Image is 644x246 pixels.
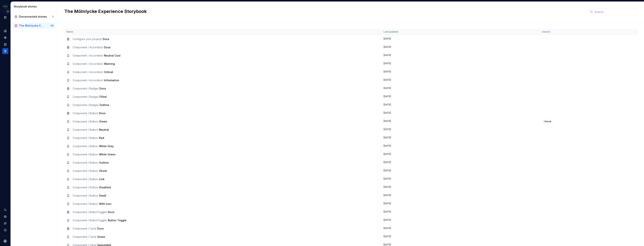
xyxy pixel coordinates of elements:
td: [DATE] [381,183,540,192]
span: Component / ButtonToggle / [73,219,107,222]
td: [DATE] [381,60,540,68]
div: Disconnected stories [19,15,47,19]
td: [DATE] [381,233,540,241]
span: Button Toggle [108,219,126,222]
span: Configure your project / [73,37,102,41]
span: Outline [99,103,109,107]
td: [DATE] [381,159,540,167]
input: Search... [593,8,637,15]
span: Critical [104,70,113,74]
span: White Green [99,153,116,156]
td: [DATE] [381,35,540,43]
span: Docs [99,112,106,115]
span: Component / Button / [73,169,98,172]
a: Design tokens [2,28,8,34]
span: Neutral [99,128,109,131]
td: [DATE] [381,167,540,175]
span: Component / Button / [73,145,98,148]
span: Component / Button / [73,120,98,123]
h2: The Mölnlycke Experience Storybook [64,8,584,14]
a: Storybook stories [2,48,8,54]
a: Settings [2,214,8,220]
span: Information [104,79,119,82]
td: [DATE] [381,150,540,159]
td: [DATE] [381,134,540,142]
button: 1 block [542,119,553,124]
span: 1 block [544,120,551,123]
span: Component / Accordion / [73,46,103,49]
span: Component / Button / [73,186,98,189]
span: Component / Button / [73,136,98,139]
button: Search ⌘K [2,207,8,213]
span: Docs [99,87,106,90]
span: Component / Card / [73,227,96,230]
td: [DATE] [381,175,540,183]
td: [DATE] [381,142,540,150]
a: Assets [2,41,8,47]
span: Component / Accordion / [73,70,103,74]
span: Component / Badge / [73,103,99,107]
span: Component / Button / [73,194,98,197]
td: [DATE] [381,117,540,126]
span: White Grey [99,145,114,148]
div: Storybook stories [14,5,56,8]
a: The Mölnlycke Experience Storybook82 [13,23,55,29]
span: Green [99,120,107,123]
svg: Supernova Logo [3,239,7,243]
a: Components [2,35,8,41]
span: Red [99,136,104,139]
td: [DATE] [381,208,540,216]
td: [DATE] [381,192,540,200]
span: Component / Button / [73,112,98,115]
span: Component / Accordion / [73,54,103,57]
td: [DATE] [381,200,540,208]
th: Used in [540,29,589,35]
span: Docs [104,46,111,49]
span: Docs [103,37,109,41]
span: Outline [99,161,109,164]
a: Documentation [2,14,8,20]
span: Component / Button / [73,153,98,156]
span: Component / Button / [73,202,98,205]
div: The Mölnlycke Experience Storybook [19,24,44,28]
span: Ghost [99,169,107,172]
span: Component / Card / [73,235,96,238]
td: [DATE] [381,84,540,93]
th: Last updated [381,29,540,35]
td: [DATE] [381,43,540,51]
span: Component / ButtonToggle / [73,210,107,214]
span: Link [99,177,105,181]
td: [DATE] [381,51,540,60]
td: [DATE] [381,126,540,134]
span: Docs [97,227,104,230]
a: Disconnected stories0 [13,14,55,20]
span: Component / Badge / [73,87,99,90]
span: Component / Accordion / [73,79,103,82]
td: [DATE] [381,109,540,117]
td: [DATE] [381,93,540,101]
td: [DATE] [381,68,540,76]
span: Filled [99,95,107,98]
span: With Icon [99,202,111,205]
span: Component / Accordion / [73,62,103,65]
span: Docs [108,210,114,214]
span: Green [97,235,105,238]
th: Name [64,29,381,35]
td: [DATE] [381,216,540,224]
td: [DATE] [381,76,540,84]
button: Expand sidebar [5,9,11,14]
img: 91fb9bbd-befe-470e-ae9b-8b56c3f0f44a.png [3,4,8,9]
span: Component / Button / [73,177,98,181]
button: Contact support [2,220,8,226]
span: Warning [104,62,115,65]
span: Neutral Cool [104,54,120,57]
div: 82 [51,24,54,27]
span: Component / Button / [73,161,98,164]
td: [DATE] [381,101,540,109]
